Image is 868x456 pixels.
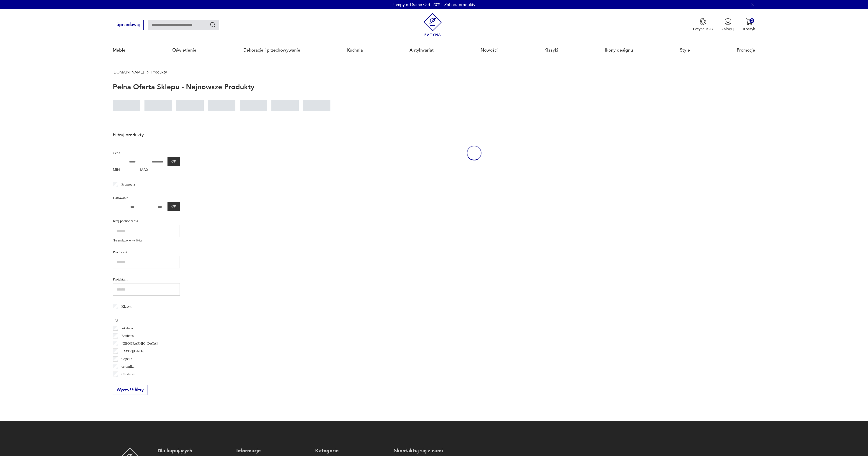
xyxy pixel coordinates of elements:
[121,333,134,339] p: Bauhaus
[121,325,133,331] p: art deco
[236,448,310,454] p: Informacje
[172,40,196,61] a: Oświetlenie
[544,40,558,61] a: Klasyki
[680,40,690,61] a: Style
[444,2,475,8] a: Zobacz produkty
[140,166,165,175] label: MAX
[113,218,180,224] p: Kraj pochodzenia
[210,21,216,28] button: Szukaj
[347,40,363,61] a: Kuchnia
[605,40,633,61] a: Ikony designu
[113,276,180,282] p: Projektant
[121,304,131,309] p: Klasyk
[467,129,482,177] div: oval-loading
[121,364,134,370] p: ceramika
[243,40,300,61] a: Dekoracje i przechowywanie
[151,70,167,74] p: Produkty
[743,18,755,32] button: 0Koszyk
[113,83,254,91] h1: Pełna oferta sklepu - najnowsze produkty
[113,238,180,243] p: Nie znaleziono wyników
[113,23,144,27] a: Sprzedawaj
[121,181,135,187] p: Promocja
[113,317,180,323] p: Tag
[421,13,444,36] img: Patyna - sklep z meblami i dekoracjami vintage
[746,18,753,25] img: Ikona koszyka
[315,448,389,454] p: Kategorie
[167,202,180,211] button: OK
[113,385,147,395] button: Wyczyść filtry
[121,371,135,377] p: Chodzież
[743,26,755,32] p: Koszyk
[693,18,713,32] button: Patyna B2B
[113,132,180,138] p: Filtruj produkty
[750,18,754,23] div: 0
[113,249,180,255] p: Producent
[113,70,144,74] a: [DOMAIN_NAME]
[693,18,713,32] a: Ikona medaluPatyna B2B
[721,18,734,32] button: Zaloguj
[167,157,180,166] button: OK
[121,379,134,385] p: Ćmielów
[121,356,132,362] p: Cepelia
[737,40,755,61] a: Promocje
[113,20,144,30] button: Sprzedawaj
[113,150,180,156] p: Cena
[113,40,126,61] a: Meble
[157,448,231,454] p: Dla kupujących
[113,166,138,175] label: MIN
[724,18,731,25] img: Ikonka użytkownika
[393,2,442,8] p: Lampy od Same Old -20%!
[481,40,498,61] a: Nowości
[121,348,144,354] p: [DATE][DATE]
[113,195,180,201] p: Datowanie
[721,26,734,32] p: Zaloguj
[693,26,713,32] p: Patyna B2B
[410,40,434,61] a: Antykwariat
[394,448,467,454] p: Skontaktuj się z nami
[121,341,158,346] p: [GEOGRAPHIC_DATA]
[699,18,706,25] img: Ikona medalu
